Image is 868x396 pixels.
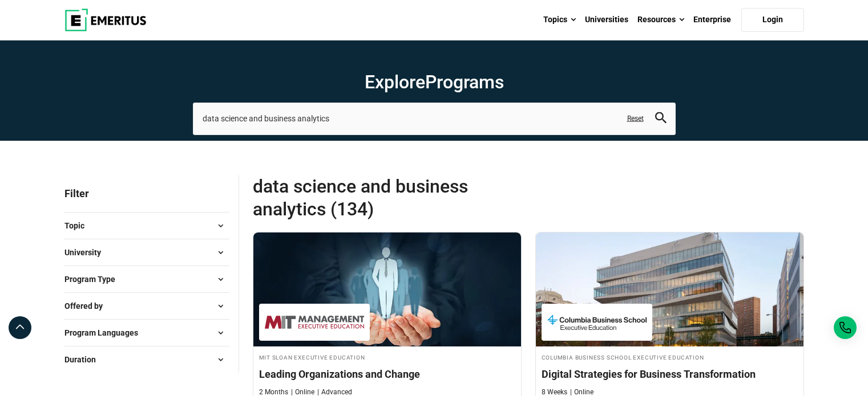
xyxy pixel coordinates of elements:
[64,175,229,212] p: Filter
[259,352,515,362] h4: MIT Sloan Executive Education
[64,324,229,341] button: Program Languages
[542,352,798,362] h4: Columbia Business School Executive Education
[64,217,229,234] button: Topic
[193,103,676,134] input: search-page
[64,300,112,312] span: Offered by
[536,232,804,346] img: Digital Strategies for Business Transformation | Online Digital Transformation Course
[64,297,229,315] button: Offered by
[64,244,229,261] button: University
[64,326,147,339] span: Program Languages
[425,71,504,93] span: Programs
[64,273,124,285] span: Program Type
[193,71,676,93] h1: Explore
[655,112,667,125] button: search
[253,232,521,346] img: Leading Organizations and Change | Online Business Management Course
[547,309,647,335] img: Columbia Business School Executive Education
[655,115,667,126] a: search
[265,309,364,335] img: MIT Sloan Executive Education
[64,246,110,259] span: University
[64,219,94,232] span: Topic
[253,175,528,221] span: data science and business analytics (134)
[64,353,105,366] span: Duration
[542,367,798,381] h4: Digital Strategies for Business Transformation
[627,114,644,124] a: Reset search
[64,271,229,288] button: Program Type
[64,351,229,368] button: Duration
[259,367,515,381] h4: Leading Organizations and Change
[741,8,804,32] a: Login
